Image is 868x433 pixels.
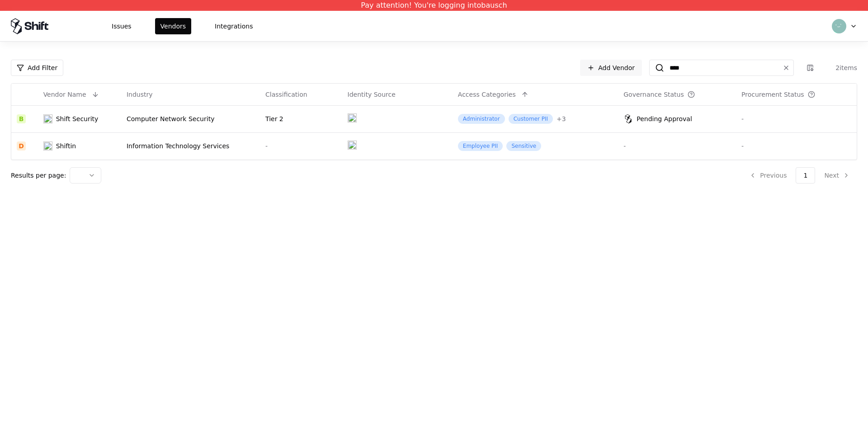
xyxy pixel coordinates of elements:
[796,167,815,184] button: 1
[127,90,153,99] div: Industry
[43,141,52,151] img: shiftin
[506,141,541,151] div: Sensitive
[127,114,255,123] div: Computer Network Security
[265,141,337,151] div: -
[623,90,684,99] div: Governance Status
[821,63,857,72] div: 2 items
[43,90,86,99] div: Vendor Name
[106,18,137,34] button: Issues
[742,167,857,184] nav: pagination
[741,141,851,151] div: -
[17,114,26,123] div: B
[557,114,566,123] button: +3
[43,114,52,123] img: Shift Security
[741,114,851,123] div: -
[509,114,553,124] div: Customer PII
[265,90,307,99] div: Classification
[348,113,357,122] img: entra.microsoft.com
[557,114,566,123] div: + 3
[623,141,731,151] div: -
[209,18,258,34] button: Integrations
[11,60,63,76] button: Add Filter
[458,114,505,124] div: Administrator
[265,114,337,123] div: Tier 2
[458,90,516,99] div: Access Categories
[127,141,255,151] div: Information Technology Services
[56,114,99,123] div: Shift Security
[348,90,396,99] div: Identity Source
[458,141,503,151] div: Employee PII
[580,60,642,76] a: Add Vendor
[348,141,357,150] img: entra.microsoft.com
[155,18,191,34] button: Vendors
[11,171,66,180] p: Results per page:
[17,141,26,151] div: D
[741,90,804,99] div: Procurement Status
[637,114,692,123] div: Pending Approval
[56,141,76,151] div: Shiftin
